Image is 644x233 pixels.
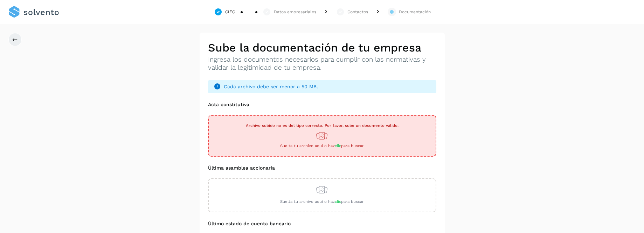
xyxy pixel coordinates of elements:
[225,9,235,15] div: CIEC
[208,165,275,171] label: Última asamblea accionaria
[208,102,249,108] label: Acta constitutiva
[208,41,436,54] h2: Sube la documentación de tu empresa
[347,9,368,15] div: Contactos
[224,83,431,90] span: Cada archivo debe ser menor a 50 MB.
[274,9,316,15] div: Datos empresariales
[208,221,291,227] label: Último estado de cuenta bancario
[208,56,436,72] p: Ingresa los documentos necesarios para cumplir con las normativas y validar la legitimidad de tu ...
[399,9,431,15] div: Documentación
